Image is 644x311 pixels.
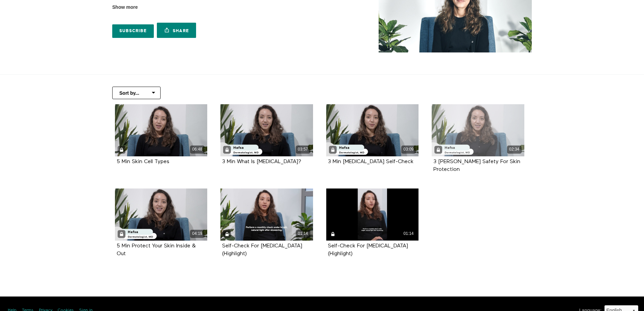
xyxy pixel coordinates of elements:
a: 3 Min What Is Skin Cancer? 03:57 [220,104,313,156]
a: Subscribe [112,24,154,38]
a: Self-Check For Skin Cancer (Highlight) 01:14 [326,188,419,241]
a: 5 Min Protect Your Skin Inside & Out [117,243,196,256]
a: 5 Min Skin Cell Types [117,159,169,164]
a: 3 Min What Is [MEDICAL_DATA]? [222,159,301,164]
strong: 3 Min What Is Skin Cancer? [222,159,301,164]
div: 01:14 [401,230,416,238]
a: Self-Check For [MEDICAL_DATA] (Highlight) [328,243,408,256]
div: 06:48 [190,146,205,153]
a: 5 Min Skin Cell Types 06:48 [115,104,208,156]
a: 5 Min Protect Your Skin Inside & Out 04:19 [115,188,208,241]
strong: 3 Min Skin Cancer Self-Check [328,159,413,164]
div: 04:19 [190,230,205,238]
a: 3 Min Skin Cancer Self-Check 03:09 [326,104,419,156]
strong: Self-Check For Skin Cancer (Highlight) [222,243,302,257]
div: 03:09 [401,146,416,153]
strong: Self-Check For Skin Cancer (Highlight) [328,243,408,257]
div: 02:34 [507,146,522,153]
a: 3 Min Sun Safety For Skin Protection 02:34 [432,104,524,156]
div: 01:14 [296,230,310,238]
div: 03:57 [296,146,310,153]
strong: 3 Min Sun Safety For Skin Protection [433,159,520,172]
a: 3 Min [MEDICAL_DATA] Self-Check [328,159,413,164]
a: Share [157,23,196,38]
span: Show more [112,4,138,11]
a: Self-Check For [MEDICAL_DATA] (Highlight) [222,243,302,256]
a: 3 [PERSON_NAME] Safety For Skin Protection [433,159,520,172]
a: Self-Check For Skin Cancer (Highlight) 01:14 [220,188,313,241]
